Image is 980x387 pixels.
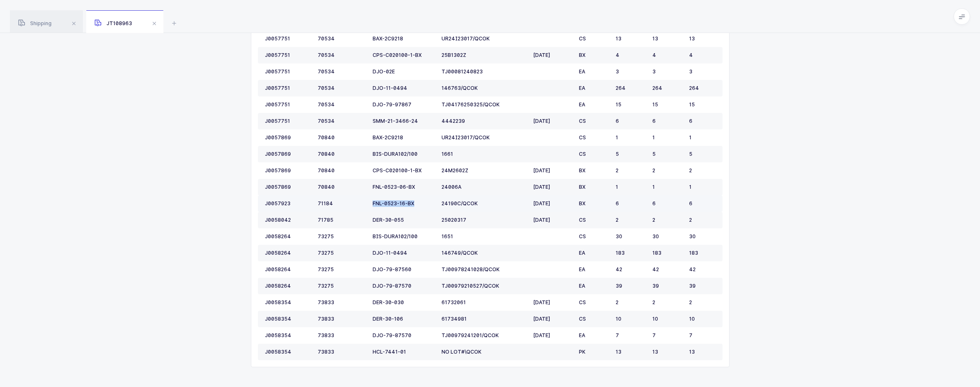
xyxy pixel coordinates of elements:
div: 3 [616,68,646,75]
div: 4442239 [442,118,527,124]
div: 7 [689,332,716,339]
div: 70534 [318,68,366,75]
div: 1661 [442,151,527,157]
div: 30 [689,233,716,240]
span: Shipping [18,20,52,26]
div: J0057869 [265,184,311,190]
div: J0057751 [265,68,311,75]
div: TJ00979210527/QCOK [442,283,527,289]
div: 6 [616,200,646,207]
div: 7 [616,332,646,339]
div: 1 [616,184,646,190]
div: EA [579,101,609,108]
div: 4 [652,52,682,59]
div: J0057751 [265,101,311,108]
div: 70840 [318,134,366,141]
div: 7 [652,332,682,339]
div: [DATE] [533,52,572,59]
div: 70534 [318,101,366,108]
div: HCL-7441-01 [373,349,435,355]
div: 30 [616,233,646,240]
div: BX [579,52,609,59]
div: 2 [616,217,646,223]
div: J0057923 [265,200,311,207]
div: 70840 [318,167,366,174]
div: 3 [689,68,716,75]
div: J0057751 [265,35,311,42]
div: 13 [689,35,716,42]
div: 73275 [318,233,366,240]
div: CS [579,151,609,157]
div: 2 [689,217,716,223]
div: 6 [652,118,682,124]
div: CS [579,134,609,141]
div: J0058264 [265,233,311,240]
div: J0057751 [265,52,311,59]
div: EA [579,266,609,273]
div: 73275 [318,266,366,273]
div: CS [579,118,609,124]
div: NO LOT#\QCOK [442,349,527,355]
div: FNL-0523-16-BX [373,200,435,207]
div: J0058354 [265,299,311,306]
div: 2 [616,299,646,306]
div: DJO-02E [373,68,435,75]
div: 1 [616,134,646,141]
div: 73833 [318,316,366,322]
div: 70840 [318,151,366,157]
div: 5 [652,151,682,157]
div: J0058354 [265,316,311,322]
div: CPS-C020100-1-BX [373,52,435,59]
div: 6 [689,200,716,207]
div: 146749/QCOK [442,250,527,256]
div: TJ00081240823 [442,68,527,75]
div: 2 [689,167,716,174]
div: 6 [689,118,716,124]
div: 73275 [318,250,366,256]
div: 73833 [318,349,366,355]
div: 13 [652,35,682,42]
div: CS [579,233,609,240]
div: 70534 [318,118,366,124]
div: DJO-11-0494 [373,250,435,256]
div: [DATE] [533,332,572,339]
div: J0058264 [265,250,311,256]
div: 24M2602Z [442,167,527,174]
div: 5 [616,151,646,157]
div: EA [579,85,609,91]
div: 71785 [318,217,366,223]
div: 42 [689,266,716,273]
div: UR24I23017/QCOK [442,35,527,42]
div: 2 [689,299,716,306]
div: 71184 [318,200,366,207]
div: 4 [616,52,646,59]
div: J0057869 [265,134,311,141]
div: BAX-2C9218 [373,35,435,42]
div: 24190C/QCOK [442,200,527,207]
div: 39 [616,283,646,289]
div: 15 [652,101,682,108]
div: 73833 [318,299,366,306]
div: 4 [689,52,716,59]
div: 10 [616,316,646,322]
div: CS [579,217,609,223]
div: 39 [689,283,716,289]
div: J0057751 [265,85,311,91]
div: [DATE] [533,316,572,322]
div: J0058042 [265,217,311,223]
div: 6 [616,118,646,124]
div: J0057751 [265,118,311,124]
div: 183 [689,250,716,256]
div: CS [579,35,609,42]
div: 13 [616,35,646,42]
div: J0058264 [265,266,311,273]
div: CPS-C020100-1-BX [373,167,435,174]
div: [DATE] [533,299,572,306]
div: 42 [652,266,682,273]
div: 15 [616,101,646,108]
div: 2 [652,217,682,223]
div: DJO-11-0494 [373,85,435,91]
div: 73833 [318,332,366,339]
div: BIS-DURA102/100 [373,151,435,157]
div: [DATE] [533,184,572,190]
